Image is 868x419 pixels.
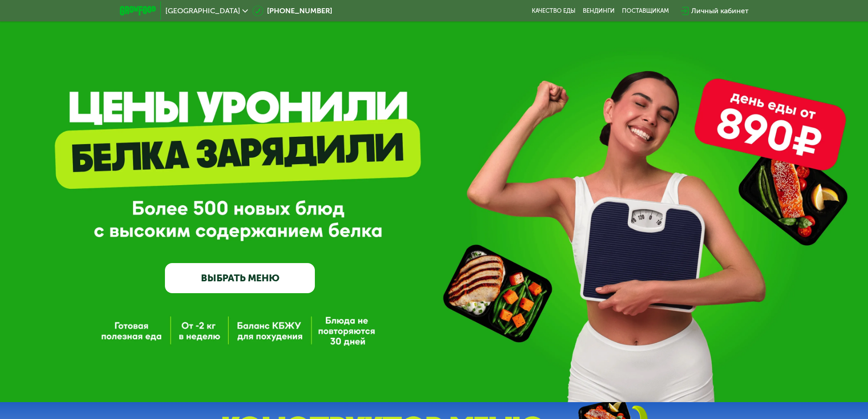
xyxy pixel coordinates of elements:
a: ВЫБРАТЬ МЕНЮ [165,263,315,293]
a: Вендинги [583,7,615,15]
a: [PHONE_NUMBER] [252,5,332,16]
span: [GEOGRAPHIC_DATA] [165,7,240,15]
div: Личный кабинет [691,5,749,16]
a: Качество еды [532,7,575,15]
div: поставщикам [622,7,669,15]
